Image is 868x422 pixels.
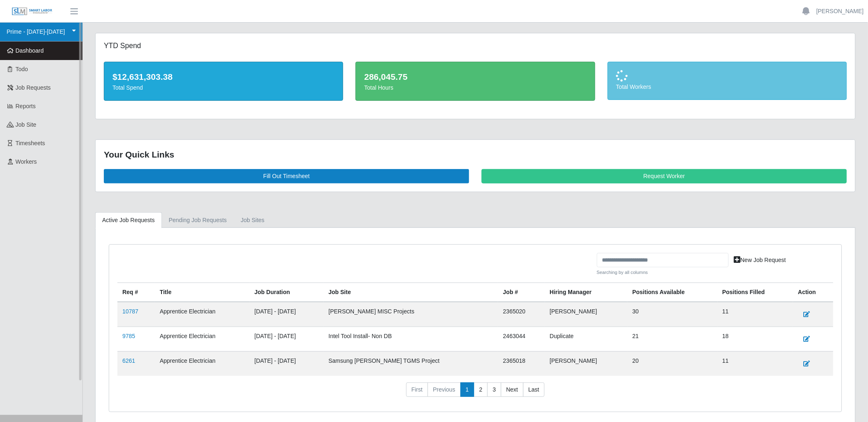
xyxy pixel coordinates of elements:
[498,283,545,302] th: Job #
[324,283,498,302] th: job site
[364,70,586,83] div: 286,045.75
[250,302,324,327] td: [DATE] - [DATE]
[155,351,250,376] td: Apprentice Electrician
[250,283,324,302] th: Job Duration
[16,103,36,109] span: Reports
[122,357,135,364] a: 6261
[597,269,729,276] small: Searching by all columns
[545,351,628,376] td: [PERSON_NAME]
[523,383,545,397] a: Last
[718,283,793,302] th: Positions Filled
[501,383,524,397] a: Next
[817,7,864,16] a: [PERSON_NAME]
[474,383,488,397] a: 2
[616,83,838,91] div: Total Workers
[627,327,717,351] td: 21
[498,302,545,327] td: 2365020
[627,351,717,376] td: 20
[324,327,498,351] td: Intel Tool Install- Non DB
[155,327,250,351] td: Apprentice Electrician
[718,327,793,351] td: 18
[16,121,37,128] span: job site
[162,212,234,228] a: Pending Job Requests
[117,283,155,302] th: Req #
[498,351,545,376] td: 2365018
[487,383,501,397] a: 3
[112,83,335,92] div: Total Spend
[250,351,324,376] td: [DATE] - [DATE]
[627,283,717,302] th: Positions Available
[545,283,628,302] th: Hiring Manager
[729,253,792,267] a: New Job Request
[16,47,44,54] span: Dashboard
[627,302,717,327] td: 30
[250,327,324,351] td: [DATE] - [DATE]
[793,283,833,302] th: Action
[545,327,628,351] td: Duplicate
[498,327,545,351] td: 2463044
[104,169,469,183] a: Fill Out Timesheet
[155,283,250,302] th: Title
[112,70,335,83] div: $12,631,303.38
[482,169,847,183] a: Request Worker
[234,212,272,228] a: job sites
[461,383,475,397] a: 1
[12,7,53,16] img: SLM Logo
[95,212,162,228] a: Active Job Requests
[16,84,51,91] span: Job Requests
[364,83,586,92] div: Total Hours
[324,302,498,327] td: [PERSON_NAME] MISC Projects
[117,383,833,404] nav: pagination
[718,302,793,327] td: 11
[545,302,628,327] td: [PERSON_NAME]
[104,42,343,50] h5: YTD Spend
[16,140,45,146] span: Timesheets
[104,148,847,161] div: Your Quick Links
[122,308,138,315] a: 10787
[155,302,250,327] td: Apprentice Electrician
[718,351,793,376] td: 11
[122,333,135,339] a: 9785
[16,66,28,72] span: Todo
[324,351,498,376] td: Samsung [PERSON_NAME] TGMS Project
[16,158,37,165] span: Workers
